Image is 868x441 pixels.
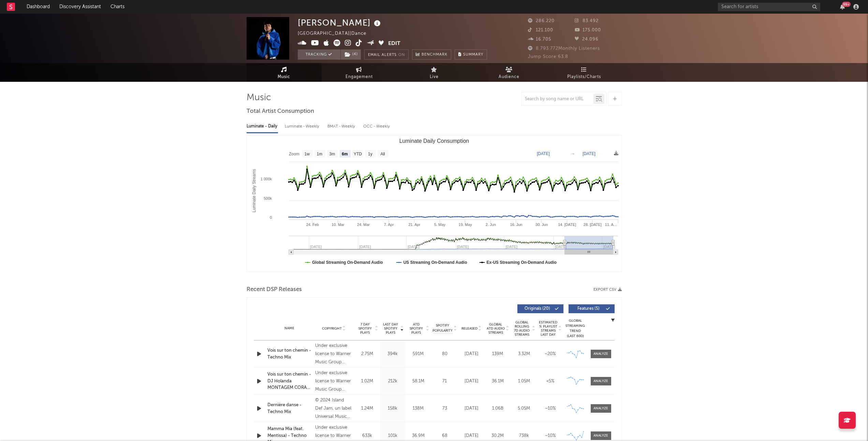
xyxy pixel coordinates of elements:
[605,223,617,227] text: 11. A…
[460,405,483,412] div: [DATE]
[407,351,429,358] div: 591M
[252,169,256,212] text: Luminate Daily Streams
[432,323,453,333] span: Spotify Popularity
[384,223,394,227] text: 7. Apr
[398,53,405,57] em: On
[603,245,615,249] text: [DATE]
[356,405,378,412] div: 1.24M
[312,260,383,265] text: Global Streaming On-Demand Audio
[458,223,472,227] text: 19. May
[455,49,487,60] button: Summary
[461,326,477,331] span: Released
[575,19,599,23] span: 83.492
[341,49,361,60] button: (4)
[486,351,509,358] div: 139M
[433,432,457,439] div: 68
[380,152,385,156] text: All
[267,402,312,415] a: Dernière danse - Techno Mix
[399,138,469,144] text: Luminate Daily Consumption
[539,432,562,439] div: ~ 10 %
[356,351,378,358] div: 2.75M
[718,3,820,11] input: Search for artists
[434,223,446,227] text: 5. May
[433,351,457,358] div: 80
[583,223,601,227] text: 28. [DATE]
[407,378,429,385] div: 58.1M
[547,63,622,82] a: Playlists/Charts
[408,223,420,227] text: 21. Apr
[513,320,531,337] span: Global Rolling 7D Audio Streams
[486,405,509,412] div: 1.06B
[463,53,483,57] span: Summary
[422,51,447,59] span: Benchmark
[593,288,622,292] button: Export CSV
[513,351,535,358] div: 3.32M
[486,432,509,439] div: 30.2M
[317,152,322,156] text: 1m
[368,152,372,156] text: 1y
[840,4,845,10] button: 99+
[460,351,483,358] div: [DATE]
[528,55,568,59] span: Jump Score: 63.8
[522,307,553,311] span: Originals ( 20 )
[517,304,563,313] button: Originals(20)
[363,121,391,132] div: OCC - Weekly
[571,151,575,156] text: →
[356,378,378,385] div: 1.02M
[575,37,599,42] span: 24.096
[397,63,472,82] a: Live
[364,49,409,60] button: Email AlertsOn
[247,135,621,272] svg: Luminate Daily Consumption
[403,260,467,265] text: US Streaming On-Demand Audio
[247,63,322,82] a: Music
[499,73,519,81] span: Audience
[528,37,551,42] span: 16.705
[407,405,429,412] div: 138M
[306,223,319,227] text: 24. Feb
[460,378,483,385] div: [DATE]
[513,405,535,412] div: 5.05M
[304,152,310,156] text: 1w
[528,28,553,32] span: 121.100
[357,223,370,227] text: 24. Mar
[510,223,522,227] text: 16. Jun
[353,152,362,156] text: YTD
[513,432,535,439] div: 738k
[267,347,312,361] a: Vois sur ton chemin - Techno Mix
[315,369,352,394] div: Under exclusive license to Warner Music Group Germany Holding GmbH, © 2023 [PERSON_NAME]
[267,326,312,331] div: Name
[565,318,586,339] div: Global Streaming Trend (Last 60D)
[539,351,562,358] div: ~ 20 %
[539,378,562,385] div: <5%
[278,73,290,81] span: Music
[433,405,457,412] div: 73
[298,30,374,38] div: [GEOGRAPHIC_DATA] | Dance
[342,152,348,156] text: 6m
[412,49,451,60] a: Benchmark
[382,351,404,358] div: 394k
[569,304,615,313] button: Features(5)
[247,286,302,294] span: Recent DSP Releases
[472,63,547,82] a: Audience
[528,46,600,51] span: 8.793.772 Monthly Listeners
[558,223,576,227] text: 14. [DATE]
[382,432,404,439] div: 101k
[267,371,312,391] a: Vois sur ton chemin - DJ Holanda MONTAGEM CORAL Remix
[583,151,595,156] text: [DATE]
[298,49,340,60] button: Tracking
[247,121,278,132] div: Luminate - Daily
[486,378,509,385] div: 36.1M
[322,326,342,331] span: Copyright
[269,215,271,219] text: 0
[535,223,548,227] text: 30. Jun
[260,177,272,181] text: 1 000k
[521,96,593,102] input: Search by song name or URL
[486,260,557,265] text: Ex-US Streaming On-Demand Audio
[345,73,373,81] span: Engagement
[567,73,601,81] span: Playlists/Charts
[573,307,604,311] span: Features ( 5 )
[433,378,457,385] div: 71
[407,322,425,335] span: ATD Spotify Plays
